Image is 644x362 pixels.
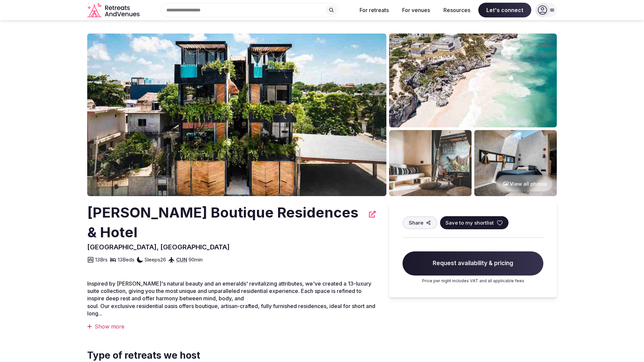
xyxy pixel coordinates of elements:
span: Save to my shortlist [445,219,494,226]
svg: Retreats and Venues company logo [87,3,141,18]
span: 13 Brs [95,256,108,263]
h2: [PERSON_NAME] Boutique Residences & Hotel [87,203,365,242]
a: CUN [176,256,187,263]
span: soul. Our exclusive residential oasis offers boutique, artisan-crafted, fully furnished residence... [87,303,375,317]
img: Venue gallery photo [389,34,557,127]
button: For retreats [354,3,394,17]
button: View all photos [496,175,553,193]
span: Request availability & pricing [402,251,543,276]
div: Show more [87,323,376,330]
p: Price per night includes VAT and all applicable fees [402,278,543,284]
span: 13 Beds [118,256,135,263]
span: Inspired by [PERSON_NAME]'s natural beauty and an emeralds' revitalizing attributes, we've create... [87,280,371,302]
button: For venues [397,3,435,17]
img: Venue gallery photo [389,130,472,196]
a: Visit the homepage [87,3,141,18]
span: Type of retreats we host [87,349,376,362]
img: Venue gallery photo [474,130,557,196]
span: [GEOGRAPHIC_DATA], [GEOGRAPHIC_DATA] [87,243,230,251]
button: Share [402,216,437,229]
span: Share [409,219,423,226]
span: Let's connect [478,3,531,17]
span: 90 min [189,256,203,263]
button: Save to my shortlist [440,216,508,229]
span: Sleeps 26 [145,256,166,263]
button: Resources [438,3,476,17]
img: Venue cover photo [87,34,386,196]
